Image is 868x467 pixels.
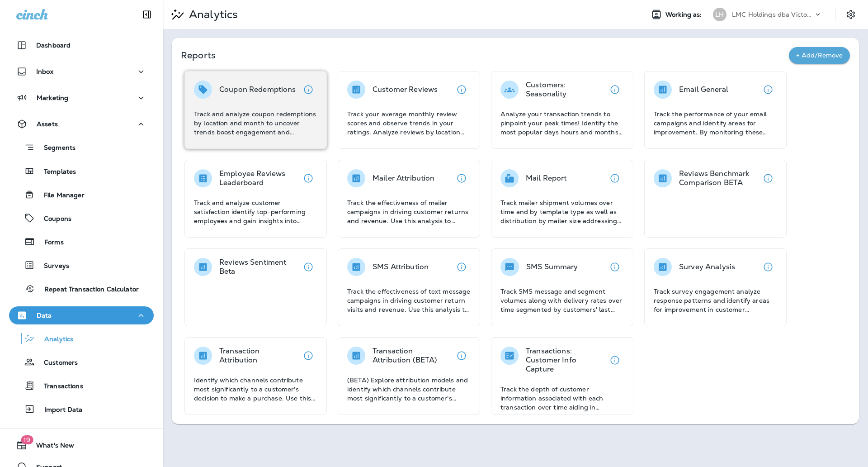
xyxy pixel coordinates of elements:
[35,262,69,271] p: Surveys
[347,110,471,137] p: Track your average monthly review scores and observe trends in your ratings. Analyze reviews by l...
[373,347,453,365] p: Transaction Attribution (BETA)
[373,262,429,272] p: SMS Attribution
[9,162,154,181] button: Templates
[134,5,160,24] button: Collapse Sidebar
[679,262,735,272] p: Survey Analysis
[9,329,154,348] button: Analytics
[35,215,71,224] p: Coupons
[35,191,85,200] p: File Manager
[194,198,317,225] p: Track and analyze customer satisfaction identify top-performing employees and gain insights into ...
[35,359,78,367] p: Customers
[9,185,154,204] button: File Manager
[37,94,68,101] p: Marketing
[347,376,471,403] p: (BETA) Explore attribution models and identify which channels contribute most significantly to a ...
[36,68,53,75] p: Inbox
[35,168,76,176] p: Templates
[9,232,154,251] button: Forms
[373,174,435,183] p: Mailer Attribution
[453,258,471,276] button: View details
[9,36,154,54] button: Dashboard
[606,351,624,369] button: View details
[606,169,624,187] button: View details
[35,406,83,415] p: Import Data
[453,347,471,365] button: View details
[665,11,704,19] span: Working as:
[843,6,859,23] button: Settings
[219,258,299,276] p: Reviews Sentiment Beta
[526,347,606,374] p: Transactions: Customer Info Capture
[9,115,154,133] button: Assets
[194,376,317,403] p: Identify which channels contribute most significantly to a customer's decision to make a purchase...
[373,85,438,94] p: Customer Reviews
[9,376,154,395] button: Transactions
[759,169,777,187] button: View details
[27,442,74,453] span: What's New
[181,49,789,62] p: Reports
[654,287,777,314] p: Track survey engagement analyze response patterns and identify areas for improvement in customer ...
[526,81,606,99] p: Customers: Seasonality
[679,169,759,187] p: Reviews Benchmark Comparison BETA
[759,258,777,276] button: View details
[299,347,317,365] button: View details
[219,169,299,187] p: Employee Reviews Leaderboard
[9,89,154,107] button: Marketing
[9,400,154,419] button: Import Data
[299,258,317,276] button: View details
[526,174,567,183] p: Mail Report
[453,81,471,99] button: View details
[453,169,471,187] button: View details
[9,256,154,275] button: Surveys
[9,306,154,324] button: Data
[9,279,154,298] button: Repeat Transaction Calculator
[9,138,154,157] button: Segments
[37,120,58,128] p: Assets
[654,110,777,137] p: Track the performance of your email campaigns and identify areas for improvement. By monitoring t...
[219,347,299,365] p: Transaction Attribution
[35,382,83,391] p: Transactions
[21,435,33,444] span: 19
[500,385,624,412] p: Track the depth of customer information associated with each transaction over time aiding in asse...
[9,62,154,81] button: Inbox
[713,8,726,21] div: LH
[219,85,296,94] p: Coupon Redemptions
[299,81,317,99] button: View details
[35,238,64,247] p: Forms
[759,81,777,99] button: View details
[500,287,624,314] p: Track SMS message and segment volumes along with delivery rates over time segmented by customers'...
[347,198,471,225] p: Track the effectiveness of mailer campaigns in driving customer returns and revenue. Use this ana...
[185,8,238,21] p: Analytics
[526,262,578,272] p: SMS Summary
[606,258,624,276] button: View details
[36,42,71,49] p: Dashboard
[347,287,471,314] p: Track the effectiveness of text message campaigns in driving customer return visits and revenue. ...
[37,312,52,319] p: Data
[789,47,850,64] button: + Add/Remove
[679,85,728,94] p: Email General
[500,198,624,225] p: Track mailer shipment volumes over time and by template type as well as distribution by mailer si...
[606,81,624,99] button: View details
[299,169,317,187] button: View details
[35,335,73,344] p: Analytics
[35,144,75,153] p: Segments
[9,209,154,228] button: Coupons
[9,436,154,454] button: 19What's New
[9,353,154,372] button: Customers
[732,11,813,18] p: LMC Holdings dba Victory Lane Quick Oil Change
[194,110,317,137] p: Track and analyze coupon redemptions by location and month to uncover trends boost engagement and...
[35,286,139,294] p: Repeat Transaction Calculator
[500,110,624,137] p: Analyze your transaction trends to pinpoint your peak times! Identify the most popular days hours...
